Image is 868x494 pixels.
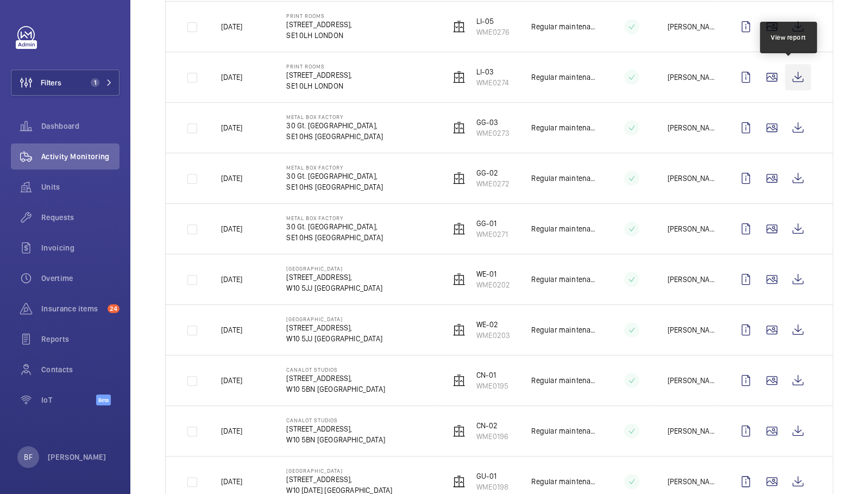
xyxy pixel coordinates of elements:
p: WME0203 [476,330,510,341]
button: Filters1 [11,70,119,96]
p: [PERSON_NAME] [668,324,715,335]
p: WME0271 [476,229,508,240]
p: [PERSON_NAME] [668,223,715,234]
p: [STREET_ADDRESS], [286,70,352,80]
span: Filters [41,77,61,88]
img: elevator.svg [452,475,466,488]
p: 30 Gt. [GEOGRAPHIC_DATA], [286,221,383,232]
p: Print Rooms [286,12,352,19]
p: [GEOGRAPHIC_DATA] [286,265,382,272]
p: GU-01 [476,471,508,482]
span: 1 [91,78,99,87]
span: Activity Monitoring [41,151,119,162]
p: [PERSON_NAME] [668,72,715,83]
p: 30 Gt. [GEOGRAPHIC_DATA], [286,171,383,182]
p: [DATE] [221,324,242,335]
div: View report [771,33,806,42]
p: [PERSON_NAME] [668,122,715,133]
p: Regular maintenance [531,375,595,386]
p: Regular maintenance [531,426,595,436]
p: Regular maintenance [531,274,595,285]
span: Units [41,182,119,192]
img: elevator.svg [452,20,466,33]
p: [STREET_ADDRESS], [286,373,385,384]
p: [DATE] [221,476,242,487]
p: [DATE] [221,21,242,32]
p: SE1 0HS [GEOGRAPHIC_DATA] [286,232,383,243]
img: elevator.svg [452,424,466,437]
img: elevator.svg [452,121,466,134]
p: [DATE] [221,223,242,234]
p: CN-01 [476,370,508,380]
p: Print Rooms [286,63,352,70]
p: [DATE] [221,274,242,285]
p: [PERSON_NAME] [668,274,715,285]
p: Metal Box Factory [286,114,383,120]
p: WME0202 [476,279,510,290]
p: LI-03 [476,66,509,77]
img: elevator.svg [452,323,466,336]
img: elevator.svg [452,222,466,235]
p: Metal Box Factory [286,215,383,221]
p: SE1 0HS [GEOGRAPHIC_DATA] [286,131,383,142]
p: [DATE] [221,426,242,436]
p: [GEOGRAPHIC_DATA] [286,467,392,474]
p: [PERSON_NAME] [48,452,106,462]
p: WME0196 [476,431,508,442]
p: [DATE] [221,173,242,184]
p: SE1 0LH LONDON [286,30,352,41]
p: [STREET_ADDRESS], [286,322,382,333]
p: Regular maintenance [531,476,595,487]
p: Canalot Studios [286,417,385,423]
p: Regular maintenance [531,223,595,234]
p: GG-02 [476,167,510,178]
p: GG-03 [476,117,510,128]
p: [STREET_ADDRESS], [286,19,352,30]
p: WME0195 [476,380,508,391]
p: [PERSON_NAME] [668,375,715,386]
span: Beta [96,395,111,405]
p: SE1 0HS [GEOGRAPHIC_DATA] [286,182,383,192]
span: Overtime [41,273,119,284]
p: WME0272 [476,178,510,189]
p: GG-01 [476,218,508,229]
p: W10 5JJ [GEOGRAPHIC_DATA] [286,333,382,344]
p: WME0274 [476,77,509,88]
img: elevator.svg [452,71,466,84]
span: Requests [41,212,119,223]
p: WE-02 [476,319,510,330]
p: WME0276 [476,27,510,37]
p: Regular maintenance [531,72,595,83]
p: [PERSON_NAME] [668,21,715,32]
p: [PERSON_NAME] [668,476,715,487]
span: Contacts [41,364,119,375]
p: WME0273 [476,128,510,139]
img: elevator.svg [452,374,466,387]
p: W10 5BN [GEOGRAPHIC_DATA] [286,434,385,445]
img: elevator.svg [452,172,466,185]
p: Regular maintenance [531,122,595,133]
p: W10 5JJ [GEOGRAPHIC_DATA] [286,283,382,293]
span: Invoicing [41,242,119,253]
p: [PERSON_NAME] [668,173,715,184]
p: CN-02 [476,420,508,431]
p: 30 Gt. [GEOGRAPHIC_DATA], [286,120,383,131]
p: [DATE] [221,375,242,386]
p: [GEOGRAPHIC_DATA] [286,316,382,322]
p: [STREET_ADDRESS], [286,423,385,434]
span: Reports [41,334,119,345]
p: Regular maintenance [531,173,595,184]
span: Dashboard [41,121,119,132]
p: [PERSON_NAME] [668,426,715,436]
p: WME0198 [476,482,508,492]
p: W10 5BN [GEOGRAPHIC_DATA] [286,384,385,395]
p: [STREET_ADDRESS], [286,272,382,283]
span: Insurance items [41,303,103,314]
img: elevator.svg [452,273,466,286]
span: 24 [108,304,119,313]
span: IoT [41,395,96,405]
p: LI-05 [476,16,510,27]
p: Regular maintenance [531,21,595,32]
p: SE1 0LH LONDON [286,80,352,91]
p: Metal Box Factory [286,164,383,171]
